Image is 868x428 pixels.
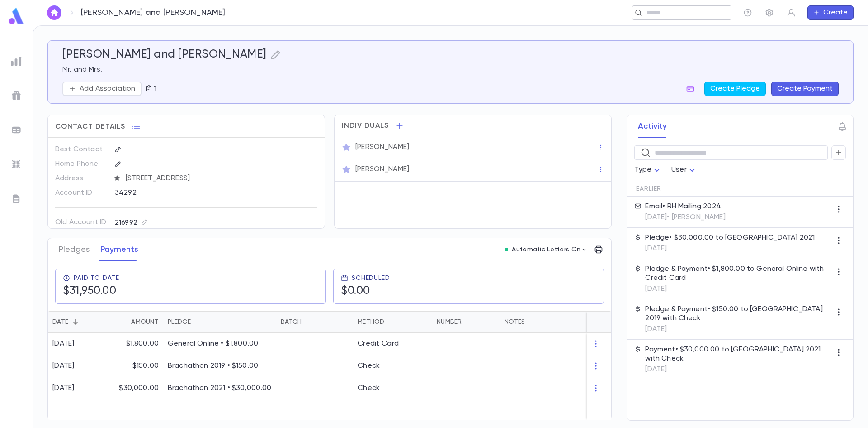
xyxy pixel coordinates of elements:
[74,274,119,282] span: Paid To Date
[11,193,22,204] img: letters_grey.7941b92b52307dd3b8a917253454ce1c.svg
[704,82,766,96] button: Create Pledge
[52,311,68,333] div: Date
[771,82,839,96] button: Create Payment
[63,284,116,298] h5: $31,950.00
[52,361,75,370] div: [DATE]
[501,243,591,256] button: Automatic Letters On
[168,339,272,348] p: General Online • $1,800.00
[645,284,831,293] p: [DATE]
[353,311,432,333] div: Method
[59,238,90,261] button: Pledges
[432,311,500,333] div: Number
[645,345,831,363] p: Payment • $30,000.00 to [GEOGRAPHIC_DATA] 2021 with Check
[168,311,191,333] div: Pledge
[276,311,353,333] div: Batch
[115,217,148,228] div: 216992
[645,264,831,283] p: Pledge & Payment • $1,800.00 to General Online with Credit Card
[122,174,318,183] span: [STREET_ADDRESS]
[168,384,272,393] p: Brachathon 2021 • $30,000.00
[437,311,462,333] div: Number
[302,315,316,329] button: Sort
[645,233,815,242] p: Pledge • $30,000.00 to [GEOGRAPHIC_DATA] 2021
[132,361,159,370] p: $150.00
[645,305,831,323] p: Pledge & Payment • $150.00 to [GEOGRAPHIC_DATA] 2019 with Check
[358,384,380,393] div: Check
[55,142,107,157] p: Best Contact
[11,56,22,67] img: reports_grey.c525e4749d1bce6a11f5fe2a8de1b229.svg
[358,339,399,348] div: Credit Card
[48,311,109,333] div: Date
[62,65,839,74] p: Mr. and Mrs.
[385,315,399,329] button: Sort
[68,315,83,329] button: Sort
[55,122,125,131] span: Contact Details
[634,166,651,173] span: Type
[645,365,831,374] p: [DATE]
[636,185,661,192] span: Earlier
[49,9,60,16] img: home_white.a664292cf8c1dea59945f0da9f25487c.svg
[671,161,698,179] div: User
[634,161,662,179] div: Type
[11,90,22,101] img: campaigns_grey.99e729a5f7ee94e3726e6486bddda8f1.svg
[100,238,138,261] button: Payments
[352,274,390,282] span: Scheduled
[81,8,226,18] p: [PERSON_NAME] and [PERSON_NAME]
[131,311,159,333] div: Amount
[355,143,409,152] p: [PERSON_NAME]
[7,7,25,25] img: logo
[55,186,107,200] p: Account ID
[512,246,580,253] p: Automatic Letters On
[645,244,815,253] p: [DATE]
[109,311,163,333] div: Amount
[358,311,385,333] div: Method
[500,311,613,333] div: Notes
[119,384,159,393] p: $30,000.00
[168,361,272,370] p: Brachathon 2019 • $150.00
[807,5,854,20] button: Create
[52,339,75,348] div: [DATE]
[342,121,389,130] span: Individuals
[55,171,107,186] p: Address
[62,82,142,96] button: Add Association
[505,311,525,333] div: Notes
[11,125,22,135] img: batches_grey.339ca447c9d9533ef1741baa751efc33.svg
[62,48,267,62] h5: [PERSON_NAME] and [PERSON_NAME]
[645,213,725,222] p: [DATE] • [PERSON_NAME]
[281,311,302,333] div: Batch
[80,84,135,93] p: Add Association
[52,384,75,393] div: [DATE]
[355,165,409,174] p: [PERSON_NAME]
[358,361,380,370] div: Check
[645,325,831,334] p: [DATE]
[163,311,276,333] div: Pledge
[55,157,107,171] p: Home Phone
[645,202,725,211] p: Email • RH Mailing 2024
[55,215,107,230] p: Old Account ID
[638,115,667,138] button: Activity
[341,284,370,298] h5: $0.00
[126,339,159,348] p: $1,800.00
[671,166,687,173] span: User
[11,159,22,170] img: imports_grey.530a8a0e642e233f2baf0ef88e8c9fcb.svg
[117,315,131,329] button: Sort
[142,82,160,96] button: 1
[152,84,156,93] p: 1
[115,186,273,199] div: 34292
